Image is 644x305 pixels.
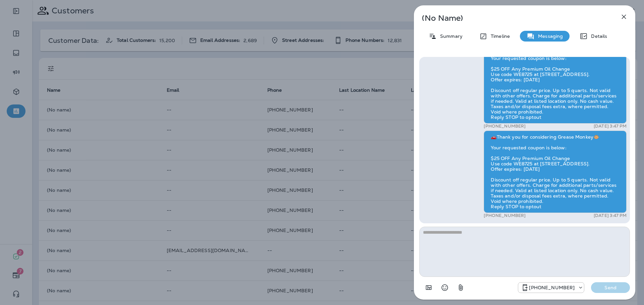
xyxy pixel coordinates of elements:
[484,124,526,129] p: [PHONE_NUMBER]
[518,284,584,292] div: +1 (970) 548-3670
[594,213,627,218] p: [DATE] 3:47 PM
[588,33,607,39] p: Details
[484,41,627,124] div: 🚗Thank you for considering Grease Monkey🐵 Your requested coupon is below: $25 OFF Any Premium Oil...
[594,124,627,129] p: [DATE] 3:47 PM
[535,33,563,39] p: Messaging
[487,33,510,39] p: Timeline
[422,281,435,294] button: Add in a premade template
[484,131,627,213] div: 🚗Thank you for considering Grease Monkey🐵 Your requested coupon is below: $25 OFF Any Premium Oil...
[437,33,463,39] p: Summary
[438,281,451,294] button: Select an emoji
[484,213,526,218] p: [PHONE_NUMBER]
[529,285,575,290] p: [PHONE_NUMBER]
[422,15,605,21] p: (No Name)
